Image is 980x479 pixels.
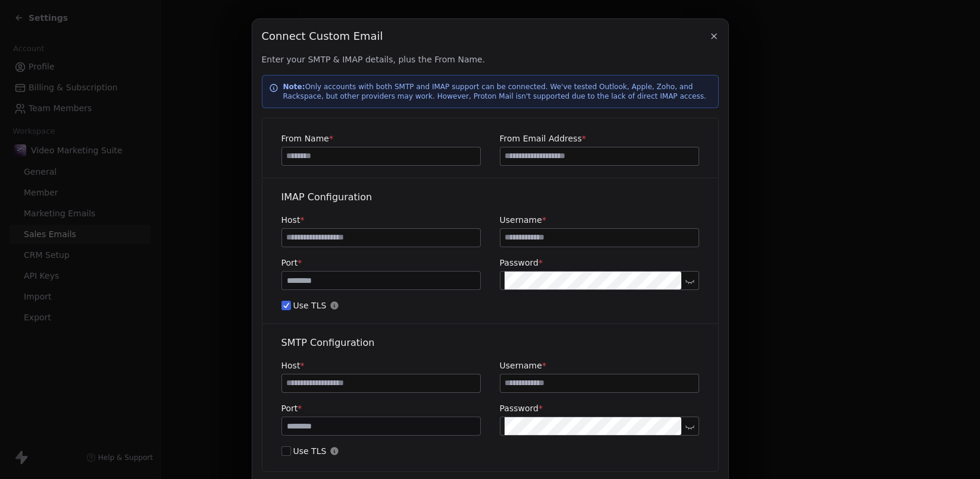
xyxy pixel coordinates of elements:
[281,300,699,311] span: Use TLS
[281,336,699,350] div: SMTP Configuration
[500,360,699,371] label: Username
[281,360,481,371] label: Host
[283,82,712,101] p: Only accounts with both SMTP and IMAP support can be connected. We've tested Outlook, Apple, Zoho...
[500,214,699,226] label: Username
[281,257,481,269] label: Port
[281,190,699,204] div: IMAP Configuration
[281,445,291,457] button: Use TLS
[281,445,699,457] span: Use TLS
[940,439,968,467] iframe: Intercom live chat
[500,402,699,414] label: Password
[262,53,719,65] span: Enter your SMTP & IMAP details, plus the From Name.
[283,83,305,91] strong: Note:
[281,402,481,414] label: Port
[262,29,383,44] span: Connect Custom Email
[281,133,481,144] label: From Name
[281,214,481,226] label: Host
[500,257,699,269] label: Password
[500,133,699,144] label: From Email Address
[281,300,291,311] button: Use TLS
